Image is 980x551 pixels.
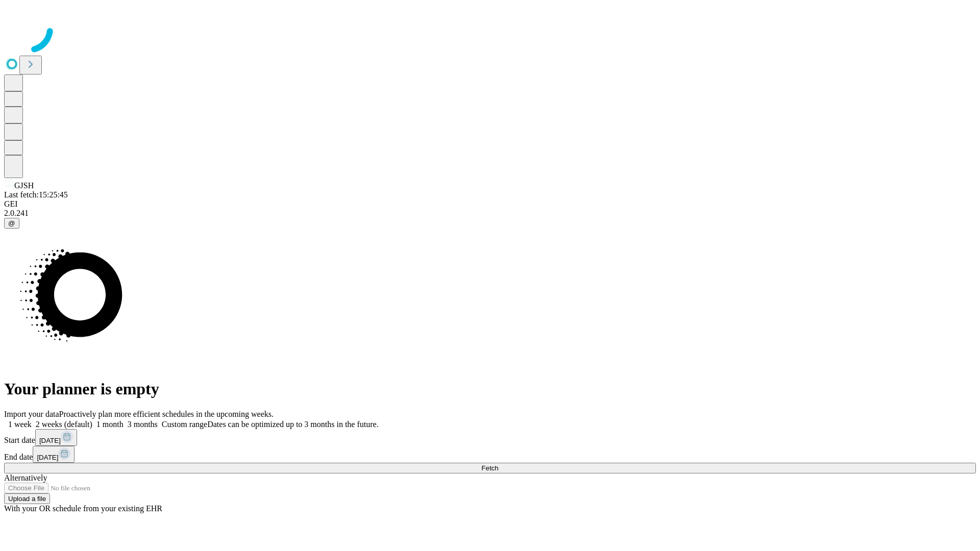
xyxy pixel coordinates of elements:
[481,464,498,472] span: Fetch
[39,437,61,444] span: [DATE]
[14,181,34,190] span: GJSH
[8,420,32,429] span: 1 week
[4,410,59,418] span: Import your data
[4,493,50,504] button: Upload a file
[4,209,976,218] div: 2.0.241
[162,420,207,429] span: Custom range
[4,463,976,473] button: Fetch
[35,429,77,446] button: [DATE]
[4,473,47,482] span: Alternatively
[8,219,15,227] span: @
[37,454,58,461] span: [DATE]
[4,446,976,463] div: End date
[33,446,75,463] button: [DATE]
[4,218,19,229] button: @
[4,429,976,446] div: Start date
[59,410,274,418] span: Proactively plan more efficient schedules in the upcoming weeks.
[4,504,162,513] span: With your OR schedule from your existing EHR
[4,190,68,199] span: Last fetch: 15:25:45
[4,199,976,209] div: GEI
[4,380,976,398] h1: Your planner is empty
[207,420,378,429] span: Dates can be optimized up to 3 months in the future.
[96,420,124,429] span: 1 month
[128,420,158,429] span: 3 months
[36,420,92,429] span: 2 weeks (default)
